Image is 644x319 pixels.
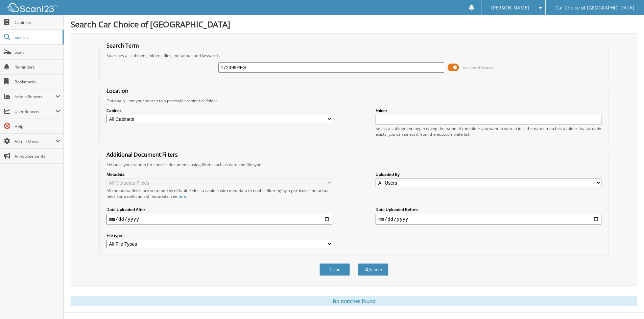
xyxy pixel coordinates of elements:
[15,153,60,159] span: Announcements
[103,42,142,49] legend: Search Term
[103,87,132,95] legend: Location
[71,296,637,306] div: No matches found
[71,19,637,30] h1: Search Car Choice of [GEOGRAPHIC_DATA]
[15,94,55,100] span: Admin Reports
[106,207,332,212] label: Date Uploaded After
[177,193,186,199] a: here
[103,53,605,58] div: Searches all cabinets, folders, files, metadata, and keywords
[376,108,601,113] label: Folder
[15,109,55,114] span: User Reports
[15,20,60,25] span: Cabinets
[106,188,332,199] div: All metadata fields are searched by default. Select a cabinet with metadata to enable filtering b...
[319,263,350,276] button: Clear
[376,171,601,177] label: Uploaded By
[15,138,55,144] span: Admin Menu
[15,124,60,129] span: Help
[103,151,181,158] legend: Additional Document Filters
[376,207,601,212] label: Date Uploaded Before
[15,79,60,85] span: Bookmarks
[106,233,332,238] label: File type
[15,49,60,55] span: Scan
[463,65,493,70] span: Advanced Search
[376,214,601,224] input: end
[15,34,59,40] span: Search
[358,263,388,276] button: Search
[491,6,529,10] span: [PERSON_NAME]
[7,3,57,12] img: scan123-logo-white.svg
[103,98,605,104] div: Optionally limit your search to a particular cabinet or folder
[555,6,634,10] span: Car Choice of [GEOGRAPHIC_DATA]
[106,108,332,113] label: Cabinet
[15,64,60,70] span: Reminders
[376,126,601,137] div: Select a cabinet and begin typing the name of the folder you want to search in. If the name match...
[106,214,332,224] input: start
[103,162,605,167] div: Enhance your search for specific documents using filters such as date and file type.
[106,171,332,177] label: Metadata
